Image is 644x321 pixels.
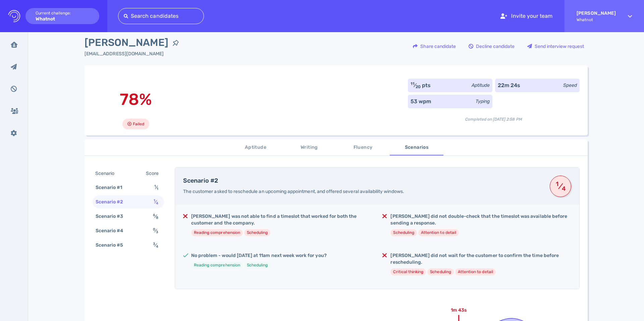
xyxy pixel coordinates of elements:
[244,262,271,269] li: Scheduling
[157,187,158,191] sub: 1
[233,143,278,152] span: Aptitude
[145,169,163,178] div: Score
[390,229,417,236] li: Scheduling
[183,177,542,185] h4: Scenario #2
[244,229,271,236] li: Scheduling
[427,268,454,275] li: Scheduling
[156,215,158,220] sub: 8
[524,39,587,54] div: Send interview request
[451,307,467,313] text: 1m 43s
[154,198,155,203] sup: 1
[561,188,566,189] sub: 4
[465,38,518,54] button: Decline candidate
[94,197,131,207] div: Scenario #2
[120,90,152,109] span: 78%
[191,262,243,269] li: Reading comprehension
[418,229,459,236] li: Attention to detail
[154,185,158,190] span: ⁄
[416,84,421,89] sub: 20
[94,211,131,221] div: Scenario #3
[183,189,404,194] span: The customer asked to reschedule an upcoming appointment, and offered several availability windows.
[94,226,131,236] div: Scenario #4
[577,17,616,22] span: Whatnot
[94,240,131,250] div: Scenario #5
[411,81,431,89] div: ⁄ pts
[455,268,496,275] li: Attention to detail
[153,242,158,248] span: ⁄
[476,98,490,105] div: Typing
[153,213,155,217] sup: 6
[191,213,372,227] h5: [PERSON_NAME] was not able to find a timeslot that worked for both the customer and the company.
[555,183,560,185] sup: 1
[498,81,520,89] div: 22m 24s
[390,252,571,266] h5: [PERSON_NAME] did not wait for the customer to confirm the time before rescheduling.
[94,169,122,178] div: Scenario
[408,111,580,122] div: Completed on [DATE] 2:58 PM
[191,252,327,259] h5: No problem - would [DATE] at 11am next week work for you?
[409,38,460,54] button: Share candidate
[156,201,158,205] sub: 4
[153,228,158,234] span: ⁄
[524,38,588,54] button: Send interview request
[340,143,386,152] span: Fluency
[577,10,616,16] strong: [PERSON_NAME]
[191,229,243,236] li: Reading comprehension
[390,213,571,227] h5: [PERSON_NAME] did not double-check that the timeslot was available before sending a response.
[133,120,144,128] span: Failed
[472,82,490,89] div: Aptitude
[156,230,158,234] sub: 3
[410,39,459,54] div: Share candidate
[156,244,158,249] sub: 4
[563,82,577,89] div: Speed
[286,143,332,152] span: Writing
[154,184,156,188] sup: 1
[154,199,158,205] span: ⁄
[465,39,518,54] div: Decline candidate
[411,98,431,106] div: 53 wpm
[411,81,415,86] sup: 11
[85,50,183,57] div: Click to copy the email address
[555,180,566,192] span: ⁄
[94,183,130,192] div: Scenario #1
[153,227,155,232] sup: 0
[85,35,168,50] span: [PERSON_NAME]
[153,213,158,219] span: ⁄
[390,268,426,275] li: Critical thinking
[153,242,155,246] sup: 3
[394,143,439,152] span: Scenarios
